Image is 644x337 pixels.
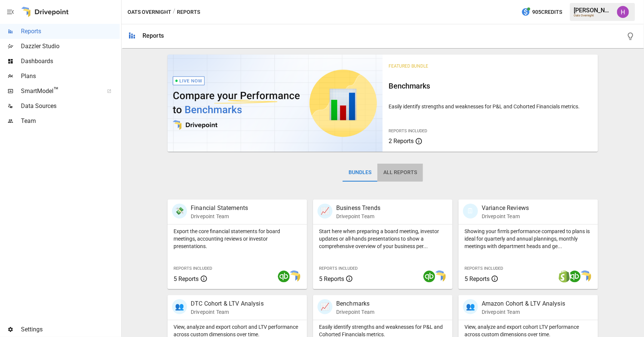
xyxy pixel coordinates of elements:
[482,308,565,316] p: Drivepoint Team
[336,204,380,213] p: Business Trends
[569,270,581,282] img: quickbooks
[574,7,613,14] div: [PERSON_NAME]
[21,117,120,126] span: Team
[464,228,592,250] p: Showing your firm's performance compared to plans is ideal for quarterly and annual plannings, mo...
[21,57,120,66] span: Dashboards
[336,308,374,316] p: Drivepoint Team
[21,72,120,81] span: Plans
[191,299,264,308] p: DTC Cohort & LTV Analysis
[482,213,529,220] p: Drivepoint Team
[389,103,592,110] p: Easily identify strengths and weaknesses for P&L and Cohorted Financials metrics.
[617,6,629,18] img: Harry Antonio
[389,64,428,69] span: Featured Bundle
[288,270,300,282] img: smart model
[174,266,212,271] span: Reports Included
[128,7,171,17] button: Oats Overnight
[21,325,120,334] span: Settings
[172,204,187,219] div: 💸
[482,299,565,308] p: Amazon Cohort & LTV Analysis
[142,32,164,39] div: Reports
[336,213,380,220] p: Drivepoint Team
[434,270,446,282] img: smart model
[53,86,59,95] span: ™
[482,204,529,213] p: Variance Reviews
[463,299,478,314] div: 👥
[191,204,248,213] p: Financial Statements
[464,275,490,282] span: 5 Reports
[389,129,427,133] span: Reports Included
[21,42,120,51] span: Dazzler Studio
[579,270,591,282] img: smart model
[318,299,332,314] div: 📈
[319,228,447,250] p: Start here when preparing a board meeting, investor updates or all-hands presentations to show a ...
[168,55,383,152] img: video thumbnail
[172,299,187,314] div: 👥
[558,270,570,282] img: shopify
[319,266,358,271] span: Reports Included
[518,5,565,19] button: 905Credits
[532,7,562,17] span: 905 Credits
[377,164,423,182] button: All Reports
[21,87,99,96] span: SmartModel
[174,275,199,282] span: 5 Reports
[423,270,435,282] img: quickbooks
[318,204,332,219] div: 📈
[173,7,175,17] div: /
[464,266,503,271] span: Reports Included
[389,137,414,145] span: 2 Reports
[174,228,301,250] p: Export the core financial statements for board meetings, accounting reviews or investor presentat...
[319,275,344,282] span: 5 Reports
[574,14,613,17] div: Oats Overnight
[191,308,264,316] p: Drivepoint Team
[343,164,377,182] button: Bundles
[389,80,592,92] h6: Benchmarks
[278,270,290,282] img: quickbooks
[191,213,248,220] p: Drivepoint Team
[463,204,478,219] div: 🗓
[21,102,120,111] span: Data Sources
[336,299,374,308] p: Benchmarks
[613,1,634,22] button: Harry Antonio
[21,27,120,36] span: Reports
